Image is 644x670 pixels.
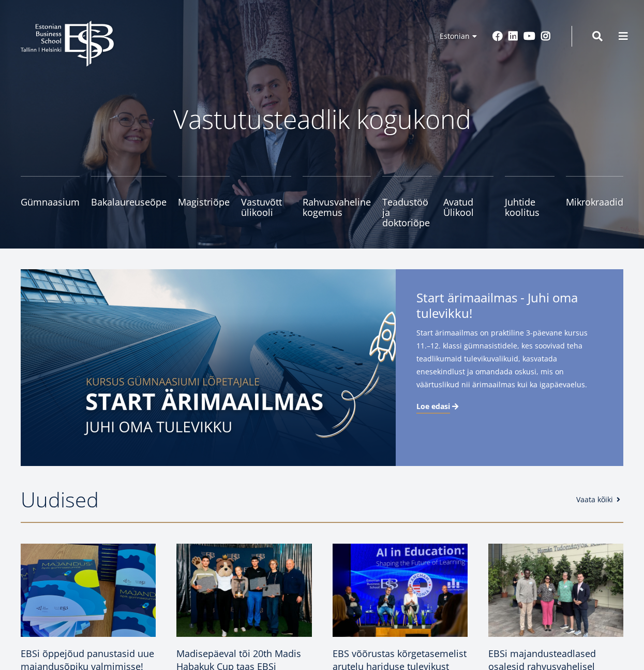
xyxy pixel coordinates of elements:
[21,487,566,513] h2: Uudised
[21,176,80,228] a: Gümnaasium
[48,104,596,135] p: Vastutusteadlik kogukond
[508,31,518,41] a: Linkedin
[178,176,230,228] a: Magistriõpe
[303,197,371,217] span: Rahvusvaheline kogemus
[566,197,623,207] span: Mikrokraadid
[91,176,167,228] a: Bakalaureuseõpe
[241,197,291,217] span: Vastuvõtt ülikooli
[416,401,460,412] a: Loe edasi
[21,544,156,637] img: Majandusõpik
[416,401,450,412] span: Loe edasi
[505,197,555,217] span: Juhtide koolitus
[176,544,311,637] img: 20th Madis Habakuk Cup
[416,326,603,391] span: Start ärimaailmas on praktiline 3-päevane kursus 11.–12. klassi gümnasistidele, kes soovivad teha...
[416,305,472,321] span: tulevikku!
[492,31,503,41] a: Facebook
[303,176,371,228] a: Rahvusvaheline kogemus
[488,544,623,637] img: a
[505,176,555,228] a: Juhtide koolitus
[21,197,80,207] span: Gümnaasium
[333,544,468,637] img: Ai in Education
[21,269,396,466] img: Start arimaailmas
[541,31,551,41] a: Instagram
[416,290,603,324] span: Start ärimaailmas - Juhi oma
[241,176,291,228] a: Vastuvõtt ülikooli
[382,176,432,228] a: Teadustöö ja doktoriõpe
[91,197,167,207] span: Bakalaureuseõpe
[566,176,623,228] a: Mikrokraadid
[382,197,432,228] span: Teadustöö ja doktoriõpe
[443,176,493,228] a: Avatud Ülikool
[443,197,493,217] span: Avatud Ülikool
[576,494,623,505] a: Vaata kõiki
[178,197,230,207] span: Magistriõpe
[523,31,535,41] a: Youtube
